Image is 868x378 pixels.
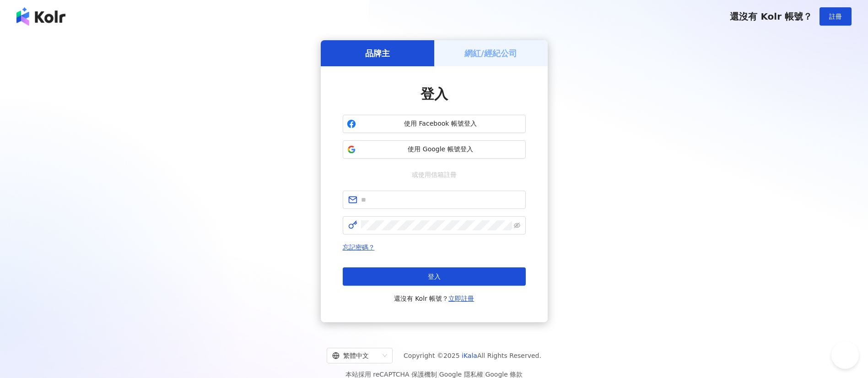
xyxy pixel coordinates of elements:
[448,295,474,302] a: 立即註冊
[439,371,483,378] a: Google 隱私權
[428,273,441,280] span: 登入
[462,352,477,359] a: iKala
[464,48,517,59] h5: 網紅/經紀公司
[360,145,522,154] span: 使用 Google 帳號登入
[365,48,390,59] h5: 品牌主
[404,350,541,361] span: Copyright © 2025 All Rights Reserved.
[405,170,463,180] span: 或使用信箱註冊
[343,140,526,159] button: 使用 Google 帳號登入
[514,222,520,229] span: eye-invisible
[343,244,375,251] a: 忘記密碼？
[819,7,852,26] button: 註冊
[343,115,526,133] button: 使用 Facebook 帳號登入
[360,119,522,128] span: 使用 Facebook 帳號登入
[437,371,439,378] span: |
[485,371,523,378] a: Google 條款
[483,371,485,378] span: |
[343,267,526,286] button: 登入
[730,11,812,22] span: 還沒有 Kolr 帳號？
[421,86,448,102] span: 登入
[332,348,379,363] div: 繁體中文
[16,7,65,26] img: logo
[394,293,474,304] span: 還沒有 Kolr 帳號？
[831,341,859,369] iframe: Help Scout Beacon - Open
[829,13,842,20] span: 註冊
